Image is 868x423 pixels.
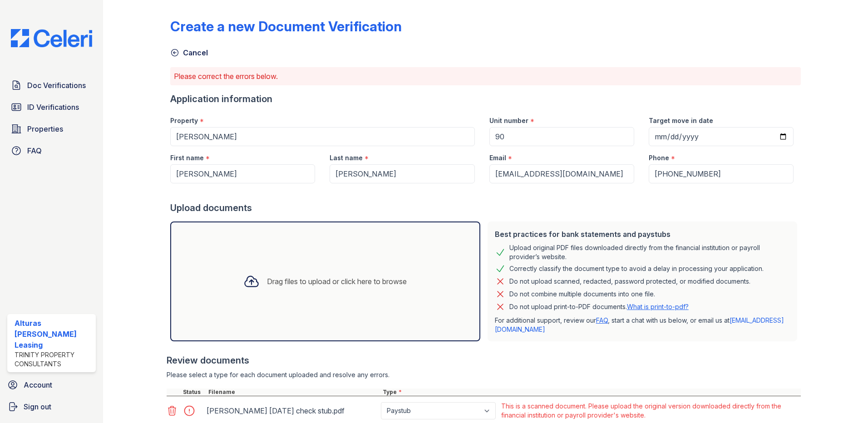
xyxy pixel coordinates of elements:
a: ID Verifications [7,98,96,116]
div: This is a scanned document. Please upload the original version downloaded directly from the finan... [501,402,799,420]
p: Please correct the errors below. [174,71,797,82]
div: Application information [170,93,801,105]
a: Account [4,376,99,394]
div: Please select a type for each document uploaded and resolve any errors. [167,370,801,379]
a: Sign out [4,398,99,416]
div: [PERSON_NAME] [DATE] check stub.pdf [207,403,377,418]
div: Best practices for bank statements and paystubs [495,229,790,240]
div: Filename [207,389,381,396]
div: Review documents [167,354,801,367]
a: FAQ [7,142,96,160]
div: Drag files to upload or click here to browse [267,276,407,287]
p: Do not upload print-to-PDF documents. [509,302,689,311]
label: First name [170,153,204,162]
div: Do not upload scanned, redacted, password protected, or modified documents. [509,276,750,287]
div: Upload documents [170,202,801,214]
a: What is print-to-pdf? [627,303,689,310]
label: Last name [330,153,363,162]
a: Doc Verifications [7,76,96,94]
a: Cancel [170,47,208,58]
div: Trinity Property Consultants [15,350,92,369]
p: For additional support, review our , start a chat with us below, or email us at [495,316,790,334]
span: Sign out [24,401,51,412]
label: Phone [649,153,669,162]
span: Account [24,379,52,390]
div: Type [381,389,801,396]
a: FAQ [596,316,608,324]
label: Email [489,153,506,162]
div: Create a new Document Verification [170,18,402,34]
span: FAQ [27,145,42,156]
a: Properties [7,120,96,138]
div: Correctly classify the document type to avoid a delay in processing your application. [509,263,764,274]
div: Status [181,389,207,396]
div: Alturas [PERSON_NAME] Leasing [15,318,92,350]
label: Property [170,116,198,125]
span: Doc Verifications [27,80,86,91]
img: CE_Logo_Blue-a8612792a0a2168367f1c8372b55b34899dd931a85d93a1a3d3e32e68fde9ad4.png [4,29,99,47]
span: Properties [27,123,63,134]
span: ID Verifications [27,102,79,113]
label: Target move in date [649,116,713,125]
div: Do not combine multiple documents into one file. [509,289,655,300]
label: Unit number [489,116,528,125]
div: Upload original PDF files downloaded directly from the financial institution or payroll provider’... [509,243,790,261]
